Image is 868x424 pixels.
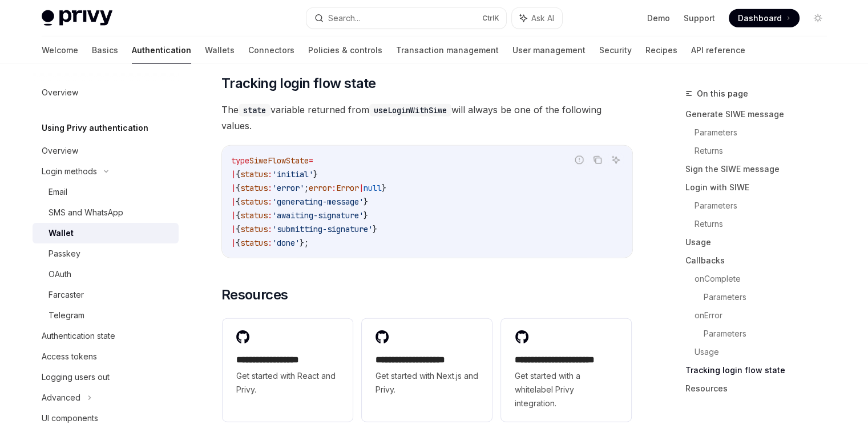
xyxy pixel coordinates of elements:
[33,346,179,367] a: Access tokens
[236,369,339,397] span: Get started with React and Privy.
[33,264,179,285] a: OAuth
[272,238,300,248] span: 'done'
[376,369,478,397] span: Get started with Next.js and Privy.
[42,329,115,343] div: Authentication state
[221,102,633,134] span: The variable returned from will always be one of the following values.
[272,224,373,234] span: 'submitting-signature'
[33,223,179,243] a: Wallet
[240,210,268,221] span: status
[359,183,364,193] span: |
[240,183,268,193] span: status
[42,350,97,363] div: Access tokens
[685,105,836,123] a: Generate SIWE message
[236,238,240,248] span: {
[599,37,632,64] a: Security
[268,224,272,234] span: :
[272,183,304,193] span: 'error'
[239,104,271,117] code: state
[309,155,313,166] span: =
[512,8,562,29] button: Ask AI
[221,286,288,304] span: Resources
[33,202,179,223] a: SMS and WhatsApp
[531,13,554,24] span: Ask AI
[231,210,236,221] span: |
[695,123,836,142] a: Parameters
[328,11,360,25] div: Search...
[695,343,836,361] a: Usage
[231,238,236,248] span: |
[33,82,179,103] a: Overview
[300,238,309,248] span: };
[515,369,617,410] span: Get started with a whitelabel Privy integration.
[364,197,368,207] span: }
[236,197,240,207] span: {
[685,361,836,379] a: Tracking login flow state
[231,224,236,234] span: |
[313,169,318,179] span: }
[42,391,80,405] div: Advanced
[240,238,268,248] span: status
[332,183,336,193] span: :
[369,104,451,117] code: useLoginWithSiwe
[704,288,836,306] a: Parameters
[49,267,71,281] div: OAuth
[695,215,836,233] a: Returns
[645,37,677,64] a: Recipes
[49,247,80,261] div: Passkey
[382,183,386,193] span: }
[236,169,240,179] span: {
[248,37,294,64] a: Connectors
[49,309,84,322] div: Telegram
[221,74,376,93] span: Tracking login flow state
[697,87,748,101] span: On this page
[231,197,236,207] span: |
[42,165,97,178] div: Login methods
[373,224,377,234] span: }
[236,210,240,221] span: {
[482,14,499,23] span: Ctrl K
[240,169,268,179] span: status
[33,326,179,346] a: Authentication state
[42,121,148,135] h5: Using Privy authentication
[236,183,240,193] span: {
[364,210,368,221] span: }
[240,224,268,234] span: status
[49,185,67,199] div: Email
[684,13,715,24] a: Support
[231,169,236,179] span: |
[647,13,670,24] a: Demo
[49,206,123,219] div: SMS and WhatsApp
[236,224,240,234] span: {
[695,306,836,325] a: onError
[304,183,309,193] span: ;
[685,379,836,398] a: Resources
[695,197,836,215] a: Parameters
[308,37,382,64] a: Policies & controls
[272,169,313,179] span: 'initial'
[49,288,84,302] div: Farcaster
[33,285,179,305] a: Farcaster
[396,37,499,64] a: Transaction management
[695,142,836,160] a: Returns
[33,243,179,264] a: Passkey
[231,183,236,193] span: |
[33,141,179,161] a: Overview
[268,197,272,207] span: :
[512,37,586,64] a: User management
[268,169,272,179] span: :
[132,37,191,64] a: Authentication
[309,183,332,193] span: error
[42,86,78,99] div: Overview
[33,367,179,387] a: Logging users out
[738,13,782,24] span: Dashboard
[691,37,745,64] a: API reference
[685,178,836,197] a: Login with SIWE
[231,155,249,166] span: type
[685,233,836,251] a: Usage
[42,37,78,64] a: Welcome
[240,197,268,207] span: status
[205,37,235,64] a: Wallets
[608,153,623,167] button: Ask AI
[268,183,272,193] span: :
[268,210,272,221] span: :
